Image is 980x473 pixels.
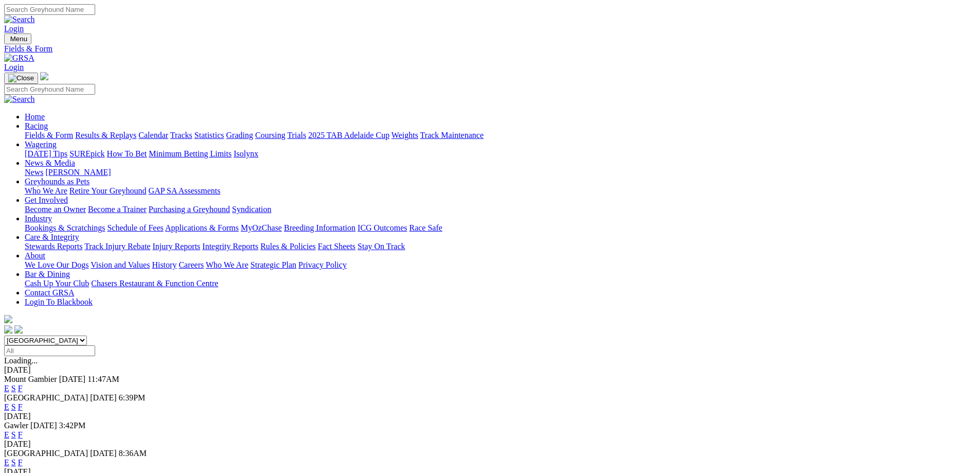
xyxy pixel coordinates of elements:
[25,186,976,196] div: Greyhounds as Pets
[107,223,163,232] a: Schedule of Fees
[202,242,258,251] a: Integrity Reports
[25,260,88,269] a: We Love Our Dogs
[90,393,117,402] span: [DATE]
[308,131,389,139] a: 2025 TAB Adelaide Cup
[11,430,16,439] a: S
[4,63,24,72] a: Login
[25,168,43,177] a: News
[18,430,23,439] a: F
[59,375,86,383] span: [DATE]
[25,205,86,214] a: Become an Owner
[69,186,147,195] a: Retire Your Greyhound
[75,131,136,139] a: Results & Replays
[4,15,35,24] img: Search
[358,242,405,251] a: Stay On Track
[4,375,57,383] span: Mount Gambier
[25,196,68,204] a: Get Involved
[4,412,976,421] div: [DATE]
[4,402,9,411] a: E
[152,242,200,251] a: Injury Reports
[88,205,147,214] a: Become a Trainer
[4,84,95,95] input: Search
[179,260,204,269] a: Careers
[287,131,306,139] a: Trials
[25,112,45,121] a: Home
[4,4,95,15] input: Search
[59,421,86,430] span: 3:42PM
[420,131,484,139] a: Track Maintenance
[30,421,57,430] span: [DATE]
[40,72,48,80] img: logo-grsa-white.png
[358,223,407,232] a: ICG Outcomes
[91,260,150,269] a: Vision and Values
[25,223,105,232] a: Bookings & Scratchings
[255,131,286,139] a: Coursing
[25,149,67,158] a: [DATE] Tips
[4,345,95,356] input: Select date
[25,233,79,241] a: Care & Integrity
[25,260,976,270] div: About
[149,149,231,158] a: Minimum Betting Limits
[4,384,9,393] a: E
[119,393,146,402] span: 6:39PM
[206,260,248,269] a: Who We Are
[165,223,239,232] a: Applications & Forms
[25,121,48,130] a: Racing
[84,242,150,251] a: Track Injury Rebate
[226,131,253,139] a: Grading
[4,95,35,104] img: Search
[25,131,73,139] a: Fields & Form
[284,223,355,232] a: Breeding Information
[90,449,117,458] span: [DATE]
[241,223,282,232] a: MyOzChase
[170,131,192,139] a: Tracks
[4,315,12,323] img: logo-grsa-white.png
[4,325,12,334] img: facebook.svg
[4,356,38,365] span: Loading...
[25,288,74,297] a: Contact GRSA
[152,260,176,269] a: History
[4,33,31,44] button: Toggle navigation
[25,205,976,214] div: Get Involved
[234,149,258,158] a: Isolynx
[11,402,16,411] a: S
[25,149,976,159] div: Wagering
[232,205,271,214] a: Syndication
[25,131,976,140] div: Racing
[260,242,316,251] a: Rules & Policies
[25,279,976,288] div: Bar & Dining
[4,440,976,449] div: [DATE]
[4,365,976,375] div: [DATE]
[119,449,147,458] span: 8:36AM
[69,149,104,158] a: SUREpick
[138,131,168,139] a: Calendar
[18,458,23,467] a: F
[298,260,347,269] a: Privacy Policy
[4,24,24,33] a: Login
[25,177,90,186] a: Greyhounds as Pets
[107,149,147,158] a: How To Bet
[25,223,976,233] div: Industry
[25,168,976,177] div: News & Media
[45,168,111,177] a: [PERSON_NAME]
[91,279,218,288] a: Chasers Restaurant & Function Centre
[318,242,355,251] a: Fact Sheets
[194,131,224,139] a: Statistics
[4,44,976,54] div: Fields & Form
[4,449,88,458] span: [GEOGRAPHIC_DATA]
[25,242,82,251] a: Stewards Reports
[149,186,221,195] a: GAP SA Assessments
[8,74,34,82] img: Close
[18,402,23,411] a: F
[25,270,70,278] a: Bar & Dining
[391,131,418,139] a: Weights
[18,384,23,393] a: F
[25,242,976,251] div: Care & Integrity
[4,393,88,402] span: [GEOGRAPHIC_DATA]
[4,430,9,439] a: E
[4,458,9,467] a: E
[25,251,45,260] a: About
[87,375,119,383] span: 11:47AM
[25,159,75,167] a: News & Media
[11,458,16,467] a: S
